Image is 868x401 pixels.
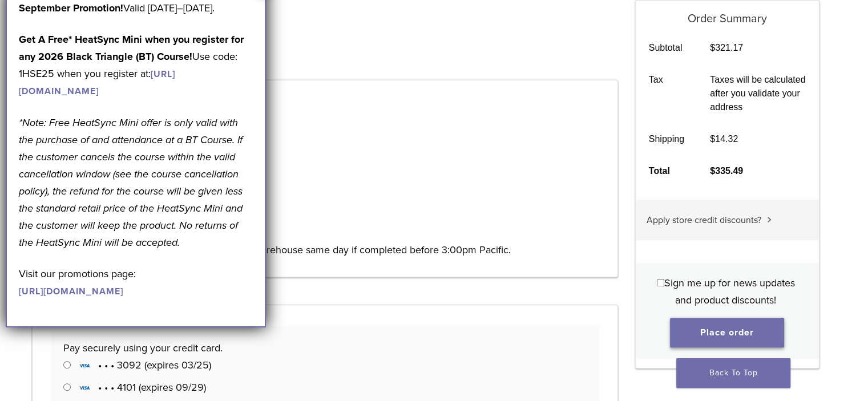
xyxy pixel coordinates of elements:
[19,2,123,14] b: September Promotion!
[697,64,819,123] td: Taxes will be calculated after you validate your address
[19,31,253,99] p: Use code: 1HSE25 when you register at:
[63,339,586,357] p: Pay securely using your credit card.
[710,43,715,52] span: $
[19,33,244,63] strong: Get A Free* HeatSync Mini when you register for any 2026 Black Triangle (BT) Course!
[767,217,772,222] img: caret.svg
[19,116,243,249] em: *Note: Free HeatSync Mini offer is only valid with the purchase of and attendance at a BT Course....
[636,123,697,155] th: Shipping
[19,286,123,297] a: [URL][DOMAIN_NAME]
[19,265,253,299] p: Visit our promotions page:
[76,382,93,394] img: Visa
[657,279,664,286] input: Sign me up for news updates and product discounts!
[710,134,738,144] bdi: 14.32
[76,359,211,371] span: • • • 3092 (expires 03/25)
[636,64,697,123] th: Tax
[76,381,206,394] span: • • • 4101 (expires 09/29)
[676,358,790,388] a: Back To Top
[636,1,819,26] h5: Order Summary
[636,32,697,64] th: Subtotal
[664,277,795,306] span: Sign me up for news updates and product discounts!
[32,80,619,277] div: Shipping
[670,318,784,347] button: Place order
[710,166,715,176] span: $
[710,166,743,176] bdi: 335.49
[76,360,93,371] img: Visa
[710,43,743,52] bdi: 321.17
[636,155,697,187] th: Total
[710,134,715,144] span: $
[51,224,600,258] p: Orders with expedited shipping will leave the warehouse same day if completed before 3:00pm Pacific.
[647,214,761,226] span: Apply store credit discounts?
